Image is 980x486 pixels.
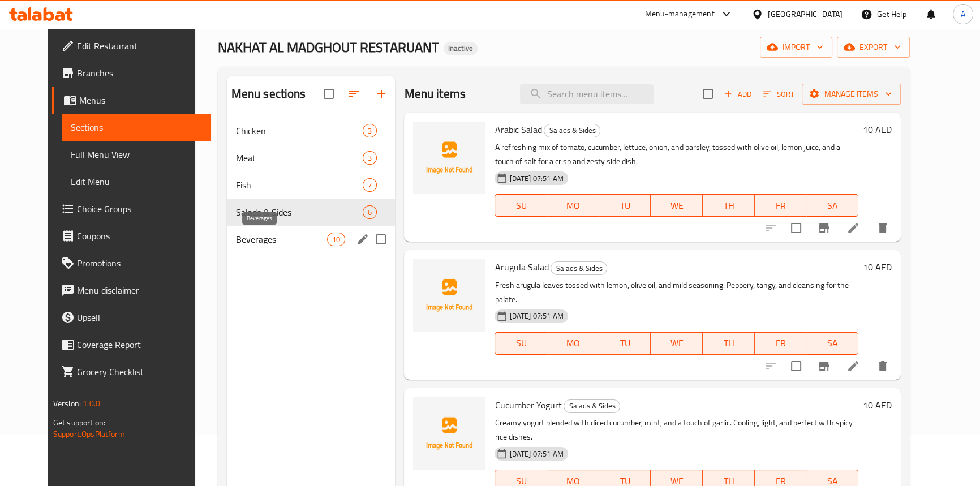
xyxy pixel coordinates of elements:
[863,259,892,275] h6: 10 AED
[604,197,647,214] span: TU
[53,415,105,430] span: Get support on:
[227,144,396,171] div: Meat3
[846,221,860,235] a: Edit menu item
[495,121,541,138] span: Arabic Salad
[707,197,750,214] span: TH
[544,124,600,137] span: Salads & Sides
[495,278,858,307] p: Fresh arugula leaves tossed with lemon, olive oil, and mild seasoning. Peppery, tangy, and cleans...
[760,85,797,103] button: Sort
[723,88,753,101] span: Add
[806,332,858,355] button: SA
[520,84,654,104] input: search
[52,358,211,385] a: Grocery Checklist
[227,171,396,199] div: Fish7
[707,335,750,351] span: TH
[53,396,81,411] span: Version:
[363,124,377,137] div: items
[52,59,211,87] a: Branches
[71,175,202,188] span: Edit Menu
[564,399,620,413] div: Salads & Sides
[77,256,202,270] span: Promotions
[354,231,371,248] button: edit
[703,332,755,355] button: TH
[869,352,896,380] button: delete
[52,32,211,59] a: Edit Restaurant
[62,168,211,195] a: Edit Menu
[495,416,858,444] p: Creamy yogurt blended with diced cucumber, mint, and a touch of garlic. Cooling, light, and perfe...
[79,93,202,107] span: Menus
[227,117,396,144] div: Chicken3
[363,178,377,192] div: items
[236,233,328,246] span: Beverages
[756,85,802,103] span: Sort items
[763,88,794,101] span: Sort
[811,87,892,101] span: Manage items
[784,216,808,240] span: Select to update
[363,205,377,219] div: items
[505,173,568,184] span: [DATE] 07:51 AM
[500,335,543,351] span: SU
[784,354,808,378] span: Select to update
[495,140,858,169] p: A refreshing mix of tomato, cucumber, lettuce, onion, and parsley, tossed with olive oil, lemon j...
[328,234,345,245] span: 10
[696,82,720,106] span: Select section
[495,397,561,414] span: Cucumber Yogurt
[62,114,211,141] a: Sections
[495,259,548,276] span: Arugula Salad
[755,332,807,355] button: FR
[768,8,843,20] div: [GEOGRAPHIC_DATA]
[77,338,202,351] span: Coverage Report
[317,82,341,106] span: Select all sections
[363,180,376,191] span: 7
[811,197,854,214] span: SA
[71,121,202,134] span: Sections
[77,66,202,80] span: Branches
[71,148,202,161] span: Full Menu View
[236,151,363,165] span: Meat
[218,35,439,60] span: NAKHAT AL MADGHOUT RESTARUANT
[655,197,698,214] span: WE
[547,194,599,217] button: MO
[52,304,211,331] a: Upsell
[810,214,837,242] button: Branch-specific-item
[495,194,547,217] button: SU
[236,178,363,192] div: Fish
[599,194,651,217] button: TU
[837,37,910,58] button: export
[846,40,901,54] span: export
[227,199,396,226] div: Salads & Sides6
[52,331,211,358] a: Coverage Report
[53,427,125,441] a: Support.OpsPlatform
[341,80,368,107] span: Sort sections
[236,124,363,137] span: Chicken
[500,197,543,214] span: SU
[599,332,651,355] button: TU
[544,124,600,137] div: Salads & Sides
[52,87,211,114] a: Menus
[863,122,892,137] h6: 10 AED
[551,261,607,275] div: Salads & Sides
[77,39,202,53] span: Edit Restaurant
[444,42,478,55] div: Inactive
[720,85,756,103] span: Add item
[869,214,896,242] button: delete
[77,229,202,243] span: Coupons
[77,202,202,216] span: Choice Groups
[811,335,854,351] span: SA
[363,126,376,136] span: 3
[760,37,832,58] button: import
[495,332,547,355] button: SU
[651,194,703,217] button: WE
[505,449,568,459] span: [DATE] 07:51 AM
[645,7,715,21] div: Menu-management
[77,283,202,297] span: Menu disclaimer
[547,332,599,355] button: MO
[52,195,211,222] a: Choice Groups
[755,194,807,217] button: FR
[327,233,345,246] div: items
[368,80,395,107] button: Add section
[863,397,892,413] h6: 10 AED
[759,335,802,351] span: FR
[236,205,363,219] span: Salads & Sides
